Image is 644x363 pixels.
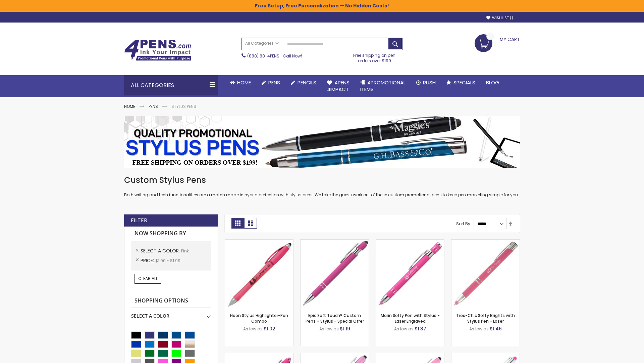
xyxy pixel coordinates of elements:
[298,79,316,86] span: Pencils
[247,53,279,59] a: (888) 88-4PENS
[131,227,211,241] strong: Now Shopping by
[131,294,211,308] strong: Shopping Options
[411,75,441,90] a: Rush
[415,325,426,332] span: $1.37
[360,79,406,93] span: 4PROMOTIONAL ITEMS
[225,75,256,90] a: Home
[381,313,440,324] a: Marin Softy Pen with Stylus - Laser Engraved
[135,274,161,283] a: Clear All
[171,104,196,109] strong: Stylus Pens
[451,239,520,245] a: Tres-Chic Softy Brights with Stylus Pen - Laser-Pink
[306,313,364,324] a: Epic Soft Touch® Custom Pens + Stylus - Special Offer
[181,248,189,254] span: Pink
[423,79,436,86] span: Rush
[451,240,520,308] img: Tres-Chic Softy Brights with Stylus Pen - Laser-Pink
[225,240,293,308] img: Neon Stylus Highlighter-Pen Combo-Pink
[481,75,504,90] a: Blog
[301,240,369,308] img: 4P-MS8B-Pink
[243,326,263,332] span: As low as
[131,217,147,224] strong: Filter
[451,353,520,359] a: Tres-Chic Softy with Stylus Top Pen - ColorJet-Pink
[155,258,180,264] span: $1.00 - $1.99
[141,247,181,254] span: Select A Color
[490,325,502,332] span: $1.46
[231,218,244,229] strong: Grid
[322,75,355,97] a: 4Pens4impact
[237,79,251,86] span: Home
[138,276,158,281] span: Clear All
[486,79,499,86] span: Blog
[285,75,322,90] a: Pencils
[486,15,513,21] a: Wishlist
[394,326,414,332] span: As low as
[124,104,135,109] a: Home
[346,50,403,64] div: Free shipping on pen orders over $199
[376,239,444,245] a: Marin Softy Pen with Stylus - Laser Engraved-Pink
[131,308,211,319] div: Select A Color
[456,221,470,227] label: Sort By
[456,313,515,324] a: Tres-Chic Softy Brights with Stylus Pen - Laser
[469,326,489,332] span: As low as
[149,104,158,109] a: Pens
[355,75,411,97] a: 4PROMOTIONALITEMS
[376,353,444,359] a: Ellipse Stylus Pen - ColorJet-Pink
[141,257,155,264] span: Price
[245,41,279,46] span: All Categories
[327,79,350,93] span: 4Pens 4impact
[230,313,288,324] a: Neon Stylus Highlighter-Pen Combo
[124,116,520,168] img: Stylus Pens
[301,239,369,245] a: 4P-MS8B-Pink
[441,75,481,90] a: Specials
[124,175,520,198] div: Both writing and tech functionalities are a match made in hybrid perfection with stylus pens. We ...
[124,75,218,95] div: All Categories
[247,53,302,59] span: - Call Now!
[264,325,275,332] span: $1.02
[256,75,285,90] a: Pens
[242,38,282,49] a: All Categories
[225,353,293,359] a: Ellipse Softy Brights with Stylus Pen - Laser-Pink
[319,326,339,332] span: As low as
[124,175,520,186] h1: Custom Stylus Pens
[301,353,369,359] a: Ellipse Stylus Pen - LaserMax-Pink
[376,240,444,308] img: Marin Softy Pen with Stylus - Laser Engraved-Pink
[124,39,191,61] img: 4Pens Custom Pens and Promotional Products
[453,79,475,86] span: Specials
[340,325,350,332] span: $1.19
[225,239,293,245] a: Neon Stylus Highlighter-Pen Combo-Pink
[268,79,280,86] span: Pens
